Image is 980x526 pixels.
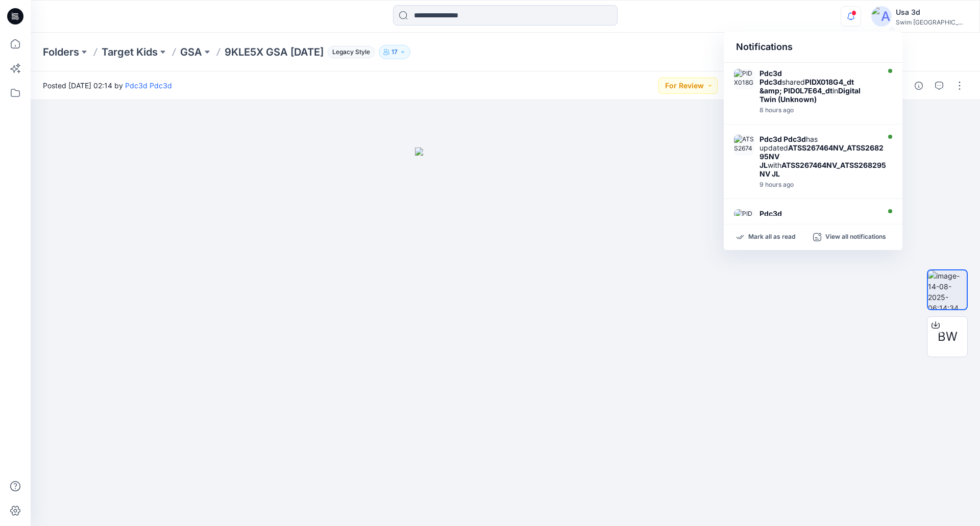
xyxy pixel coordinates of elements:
[759,135,806,143] strong: Pdc3d Pdc3d
[759,143,884,169] strong: ATSS267464NV_ATSS268295NV JL
[938,328,958,346] span: BW
[759,181,886,188] div: Wednesday, September 03, 2025 04:12
[734,69,754,89] img: PIDX018G4_dt & PID0L7E64_dt
[759,161,886,178] strong: ATSS267464NV_ATSS268295NV JL
[871,6,892,27] img: avatar
[825,233,886,242] p: View all notifications
[748,233,795,242] p: Mark all as read
[328,46,375,58] span: Legacy Style
[759,86,861,104] strong: Digital Twin (Unknown)
[759,69,877,104] div: shared in
[911,78,927,94] button: Details
[102,45,158,59] a: Target Kids
[759,209,782,227] strong: Pdc3d Pdc3d
[759,135,886,178] div: has updated with
[759,69,782,86] strong: Pdc3d Pdc3d
[896,18,967,26] div: Swim [GEOGRAPHIC_DATA]
[734,209,754,230] img: PIDG90MP1_dt & PID357E6E_dt
[225,45,324,59] p: 9KLE5X GSA [DATE]
[734,135,754,155] img: ATSS267464NV_ATSS268295NV JL
[324,45,375,59] button: Legacy Style
[43,80,172,91] span: Posted [DATE] 02:14 by
[379,45,410,59] button: 17
[759,78,854,95] strong: PIDX018G4_dt &amp; PID0L7E64_dt
[125,81,172,90] a: Pdc3d Pdc3d
[759,209,877,244] div: shared in
[759,107,877,114] div: Wednesday, September 03, 2025 04:52
[43,45,79,59] a: Folders
[724,32,902,63] div: Notifications
[180,45,202,59] a: GSA
[928,270,967,309] img: image-14-08-2025-06:14:34
[391,46,398,58] p: 17
[896,6,967,18] div: Usa 3d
